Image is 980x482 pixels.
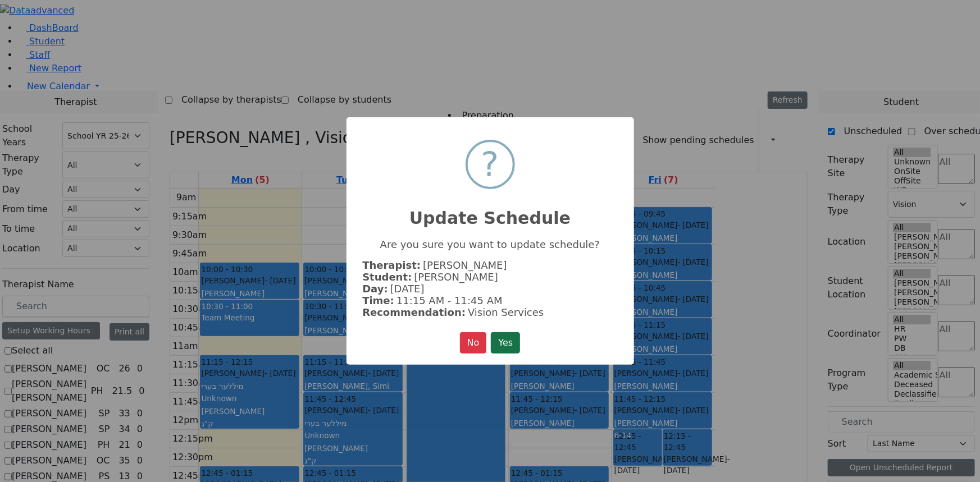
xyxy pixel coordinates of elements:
[362,271,412,283] strong: Student:
[481,142,499,187] div: ?
[362,306,466,318] strong: Recommendation:
[347,195,634,228] h2: Update Schedule
[491,332,520,354] button: Yes
[362,259,421,271] strong: Therapist:
[460,332,487,354] button: No
[362,283,388,295] strong: Day:
[362,238,617,250] p: Are you sure you want to update schedule?
[468,306,544,318] span: Vision Services
[362,295,394,306] strong: Time:
[414,271,498,283] span: [PERSON_NAME]
[396,295,503,306] span: 11:15 AM - 11:45 AM
[423,259,507,271] span: [PERSON_NAME]
[390,283,425,295] span: [DATE]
